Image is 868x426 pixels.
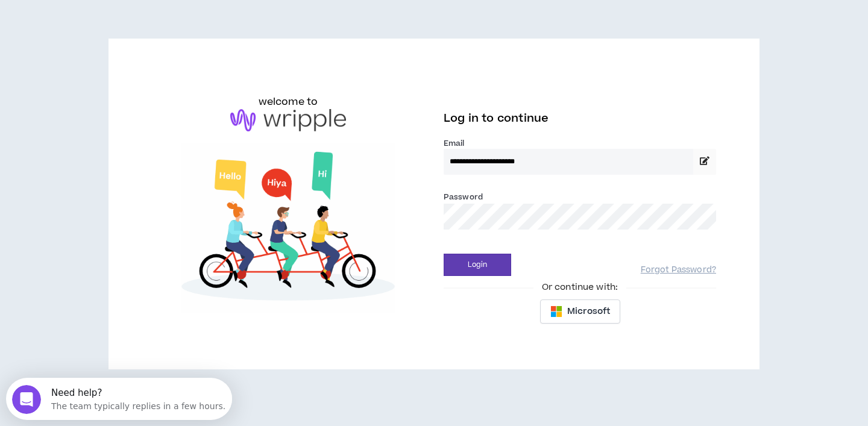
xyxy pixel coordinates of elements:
[533,281,626,294] span: Or continue with:
[444,254,511,276] button: Login
[444,192,483,202] label: Password
[540,299,620,324] button: Microsoft
[45,10,219,20] div: Need help?
[230,109,346,132] img: logo-brand.png
[12,385,41,414] iframe: Intercom live chat
[152,143,424,313] img: Welcome to Wripple
[641,265,716,276] a: Forgot Password?
[5,5,231,38] div: Open Intercom Messenger
[259,95,318,109] h6: welcome to
[444,111,549,126] span: Log in to continue
[45,20,219,33] div: The team typically replies in a few hours.
[567,305,610,318] span: Microsoft
[6,378,232,420] iframe: Intercom live chat discovery launcher
[444,138,716,149] label: Email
